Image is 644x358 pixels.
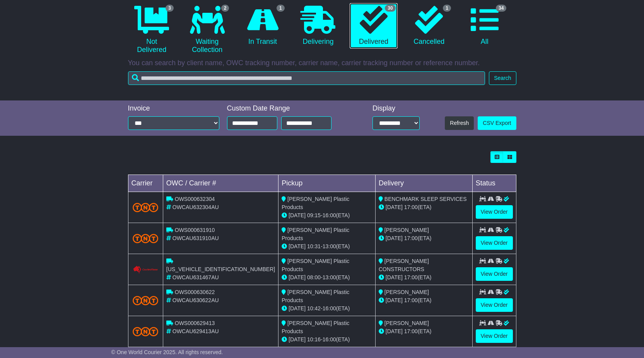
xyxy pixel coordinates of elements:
[128,59,516,67] p: You can search by client name, OWC tracking number, carrier name, carrier tracking number or refe...
[386,328,403,334] span: [DATE]
[289,305,306,311] span: [DATE]
[282,273,372,282] div: - (ETA)
[443,5,451,12] span: 1
[323,305,336,311] span: 16:00
[173,235,219,241] span: OWCAU631910AU
[175,289,215,295] span: OWS000630622
[386,297,403,303] span: [DATE]
[323,212,336,218] span: 16:00
[133,234,158,243] img: TNT_Domestic.png
[489,71,516,85] button: Search
[128,175,163,192] td: Carrier
[282,258,349,272] span: [PERSON_NAME] Plastic Products
[384,320,429,326] span: [PERSON_NAME]
[478,116,516,130] a: CSV Export
[375,175,472,192] td: Delivery
[386,204,403,210] span: [DATE]
[372,104,420,113] div: Display
[282,289,349,303] span: [PERSON_NAME] Plastic Products
[133,266,158,274] img: Couriers_Please.png
[385,5,395,12] span: 30
[307,243,321,249] span: 10:31
[404,274,418,280] span: 17:00
[307,212,321,218] span: 09:15
[386,274,403,280] span: [DATE]
[289,212,306,218] span: [DATE]
[476,205,513,219] a: View Order
[476,329,513,343] a: View Order
[379,273,469,282] div: (ETA)
[404,235,418,241] span: 17:00
[476,298,513,312] a: View Order
[282,320,349,334] span: [PERSON_NAME] Plastic Products
[404,297,418,303] span: 17:00
[476,267,513,281] a: View Order
[307,336,321,342] span: 10:16
[461,3,508,49] a: 34 All
[289,336,306,342] span: [DATE]
[163,175,278,192] td: OWC / Carrier #
[227,104,351,113] div: Custom Date Range
[128,3,176,57] a: 3 Not Delivered
[221,5,229,12] span: 2
[133,203,158,212] img: TNT_Domestic.png
[496,5,506,12] span: 34
[239,3,286,49] a: 1 In Transit
[277,5,285,12] span: 1
[175,196,215,202] span: OWS000632304
[379,327,469,336] div: (ETA)
[307,305,321,311] span: 10:42
[307,274,321,280] span: 08:00
[379,203,469,211] div: (ETA)
[175,320,215,326] span: OWS000629413
[289,274,306,280] span: [DATE]
[166,266,275,272] span: [US_VEHICLE_IDENTIFICATION_NUMBER]
[384,227,429,233] span: [PERSON_NAME]
[183,3,231,57] a: 2 Waiting Collection
[173,328,219,334] span: OWCAU629413AU
[175,227,215,233] span: OWS000631910
[472,175,516,192] td: Status
[282,336,372,344] div: - (ETA)
[384,289,429,295] span: [PERSON_NAME]
[404,204,418,210] span: 17:00
[379,296,469,304] div: (ETA)
[282,227,349,241] span: [PERSON_NAME] Plastic Products
[386,235,403,241] span: [DATE]
[379,258,429,272] span: [PERSON_NAME] CONSTRUCTORS
[323,274,336,280] span: 13:00
[166,5,174,12] span: 3
[379,234,469,242] div: (ETA)
[173,297,219,303] span: OWCAU630622AU
[173,204,219,210] span: OWCAU632304AU
[111,349,223,355] span: © One World Courier 2025. All rights reserved.
[323,243,336,249] span: 13:00
[445,116,474,130] button: Refresh
[282,242,372,251] div: - (ETA)
[173,274,219,280] span: OWCAU631467AU
[133,327,158,336] img: TNT_Domestic.png
[405,3,453,49] a: 1 Cancelled
[384,196,467,202] span: BENCHMARK SLEEP SERVICES
[404,328,418,334] span: 17:00
[282,211,372,220] div: - (ETA)
[282,304,372,313] div: - (ETA)
[323,336,336,342] span: 16:00
[476,236,513,250] a: View Order
[133,296,158,305] img: TNT_Domestic.png
[278,175,376,192] td: Pickup
[282,196,349,210] span: [PERSON_NAME] Plastic Products
[294,3,342,49] a: Delivering
[128,104,219,113] div: Invoice
[289,243,306,249] span: [DATE]
[350,3,397,49] a: 30 Delivered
